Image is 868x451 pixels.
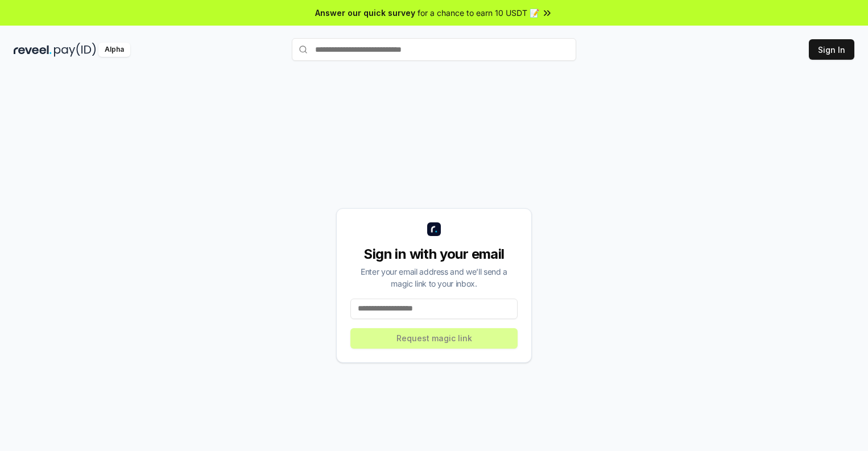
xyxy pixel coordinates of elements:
[14,43,52,57] img: reveel_dark
[98,43,130,57] div: Alpha
[315,7,415,19] span: Answer our quick survey
[427,222,441,236] img: logo_small
[350,245,518,263] div: Sign in with your email
[809,39,854,60] button: Sign In
[418,7,539,19] span: for a chance to earn 10 USDT 📝
[350,266,518,289] div: Enter your email address and we’ll send a magic link to your inbox.
[54,43,96,57] img: pay_id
